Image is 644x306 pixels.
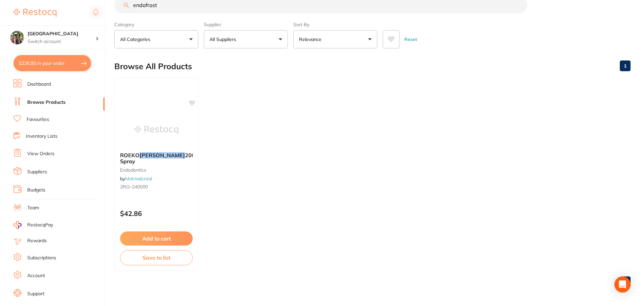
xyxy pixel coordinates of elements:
[120,231,193,246] button: Add to cart
[13,221,22,229] img: RestocqPay
[120,250,193,265] button: Save to list
[293,30,377,48] button: Relevance
[114,30,198,48] button: All Categories
[620,275,631,289] a: 1
[27,99,66,106] a: Browse Products
[27,116,49,123] a: Favourites
[620,59,631,73] a: 1
[120,184,148,190] span: 2RO-240000
[26,133,58,140] a: Inventory Lists
[13,9,56,17] img: Restocq Logo
[10,31,24,44] img: Wanneroo Dental Centre
[114,21,198,28] label: Category
[27,150,54,157] a: View Orders
[27,222,53,228] span: RestocqPay
[27,255,56,261] a: Subscriptions
[27,81,51,88] a: Dashboard
[120,167,193,173] small: endodontics
[210,36,239,43] p: All Suppliers
[27,272,45,279] a: Account
[120,152,193,165] b: ROEKO Endo-Frost 200ml Spray
[114,62,192,71] h2: Browse All Products
[125,176,152,182] a: Matrixdental
[27,169,47,175] a: Suppliers
[13,55,91,71] button: $226.95 in your order
[27,291,44,297] a: Support
[13,221,53,229] a: RestocqPay
[204,30,288,48] button: All Suppliers
[120,210,193,217] p: $42.86
[120,152,201,165] span: 200ml Spray
[402,30,419,48] button: Reset
[135,113,178,147] img: ROEKO Endo-Frost 200ml Spray
[293,21,377,28] label: Sort By
[614,276,631,293] div: Open Intercom Messenger
[27,187,45,193] a: Budgets
[13,5,56,20] a: Restocq Logo
[299,36,324,43] p: Relevance
[120,176,152,182] span: by
[28,31,96,37] h4: Wanneroo Dental Centre
[28,38,96,45] p: Switch account
[140,152,185,159] em: [PERSON_NAME]
[120,152,140,159] span: ROEKO
[120,36,153,43] p: All Categories
[27,237,47,244] a: Rewards
[27,205,39,211] a: Team
[204,21,288,28] label: Supplier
